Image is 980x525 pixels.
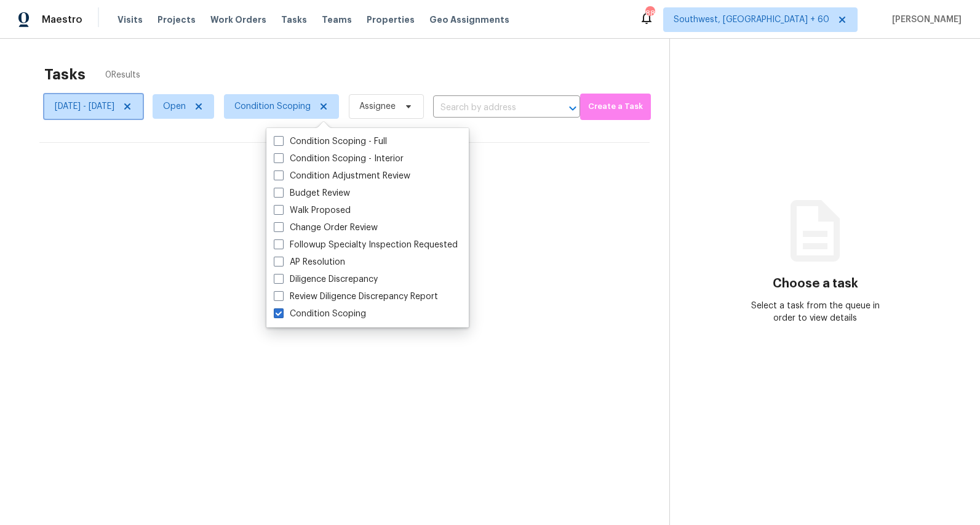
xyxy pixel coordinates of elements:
[105,69,140,81] span: 0 Results
[234,100,311,113] span: Condition Scoping
[322,14,352,26] span: Teams
[586,100,645,114] span: Create a Task
[274,153,404,165] label: Condition Scoping - Interior
[645,7,654,20] div: 882
[42,14,82,26] span: Maestro
[580,94,651,120] button: Create a Task
[274,256,345,268] label: AP Resolution
[564,100,581,117] button: Open
[367,14,415,26] span: Properties
[55,100,114,113] span: [DATE] - [DATE]
[274,204,351,217] label: Walk Proposed
[359,100,396,113] span: Assignee
[274,187,350,199] label: Budget Review
[274,308,366,320] label: Condition Scoping
[433,98,546,118] input: Search by address
[773,278,858,290] h3: Choose a task
[274,273,378,286] label: Diligence Discrepancy
[274,239,458,251] label: Followup Specialty Inspection Requested
[44,68,86,81] h2: Tasks
[743,300,888,324] div: Select a task from the queue in order to view details
[157,14,196,26] span: Projects
[274,291,438,303] label: Review Diligence Discrepancy Report
[118,14,143,26] span: Visits
[163,100,186,113] span: Open
[274,170,410,182] label: Condition Adjustment Review
[274,222,378,234] label: Change Order Review
[429,14,509,26] span: Geo Assignments
[887,14,962,26] span: [PERSON_NAME]
[274,135,387,148] label: Condition Scoping - Full
[210,14,266,26] span: Work Orders
[281,15,307,24] span: Tasks
[674,14,829,26] span: Southwest, [GEOGRAPHIC_DATA] + 60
